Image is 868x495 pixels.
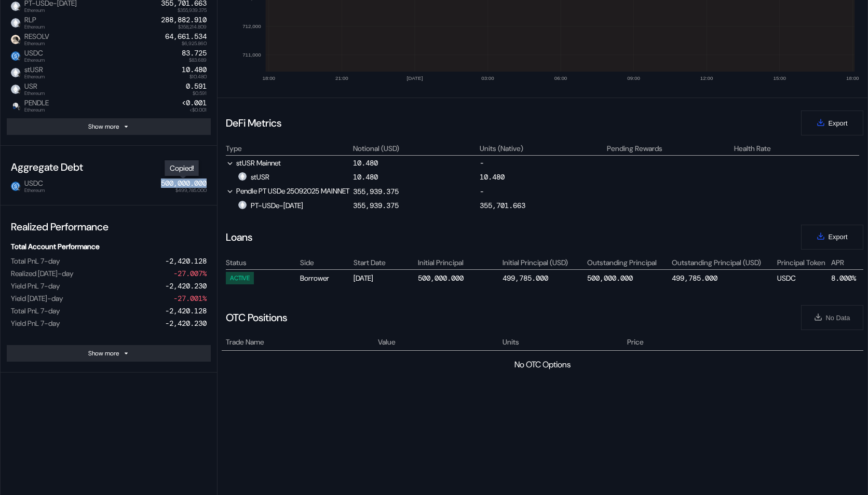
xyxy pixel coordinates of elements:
[607,144,662,153] div: Pending Rewards
[165,256,207,266] div: -2,420.128
[182,99,207,107] div: <0.001
[165,306,207,315] div: -2,420.128
[11,306,60,315] div: Total PnL 7-day
[182,65,207,74] div: 10.480
[17,72,22,77] img: svg+xml,%3c
[480,172,505,182] div: 10.480
[734,144,771,153] div: Health Rate
[7,345,211,362] button: Show more
[88,349,119,357] div: Show more
[11,68,20,77] img: empty-token.png
[11,51,20,61] img: usdc.png
[238,172,269,182] div: stUSR
[17,6,22,11] img: svg+xml,%3c
[226,230,252,244] div: Loans
[161,179,207,188] div: 500,000.000
[178,24,207,30] span: $358,214.809
[846,75,859,81] text: 18:00
[353,187,399,196] div: 355,939.375
[480,144,523,153] div: Units (Native)
[230,274,250,282] div: ACTIVE
[20,65,45,79] span: stUSR
[11,256,60,266] div: Total PnL 7-day
[165,32,207,41] div: 64,661.534
[700,75,713,81] text: 12:00
[193,91,207,96] span: $0.591
[88,122,119,131] div: Show more
[801,111,863,135] button: Export
[353,158,378,168] div: 10.480
[20,82,45,95] span: USR
[262,75,275,81] text: 18:00
[503,273,548,283] div: 499,785.000
[182,49,207,58] div: 83.725
[335,75,348,81] text: 21:00
[226,116,281,130] div: DeFi Metrics
[481,75,494,81] text: 03:00
[242,23,261,29] text: 712,000
[24,107,49,113] span: Ethereum
[226,158,351,168] div: stUSR Mainnet
[24,41,49,46] span: Ethereum
[353,144,399,153] div: Notional (USD)
[773,75,786,81] text: 15:00
[503,258,586,267] div: Initial Principal (USD)
[238,201,303,210] div: PT-USDe-[DATE]
[353,201,399,210] div: 355,939.375
[627,337,644,348] span: Price
[503,337,519,348] span: Units
[514,359,571,370] div: No OTC Options
[24,8,77,13] span: Ethereum
[20,32,49,46] span: RESOLV
[777,258,829,267] div: Principal Token
[829,119,848,127] span: Export
[189,74,207,79] span: $10.480
[173,269,207,278] div: -27.007%
[801,225,863,250] button: Export
[20,99,49,112] span: PENDLE
[189,107,207,113] span: <$0.001
[480,158,605,168] div: -
[777,272,829,284] div: USDC
[7,118,211,135] button: Show more
[24,74,45,79] span: Ethereum
[378,337,396,348] span: Value
[17,56,22,61] img: svg+xml,%3c
[24,58,45,63] span: Ethereum
[300,258,352,267] div: Side
[226,311,287,324] div: OTC Positions
[7,156,211,178] div: Aggregate Debt
[11,294,63,303] div: Yield [DATE]-day
[182,41,207,46] span: $6,925.860
[672,258,776,267] div: Outstanding Principal (USD)
[11,35,20,44] img: resolv_token.png
[418,258,501,267] div: Initial Principal
[7,238,211,255] div: Total Account Performance
[17,22,22,27] img: svg+xml,%3c
[226,258,299,267] div: Status
[186,82,207,91] div: 0.591
[480,201,525,210] div: 355,701.663
[418,273,464,283] div: 500,000.000
[238,172,247,181] img: empty-token.png
[627,75,640,81] text: 09:00
[20,16,45,29] span: RLP
[17,186,22,191] img: svg+xml,%3c
[165,281,207,291] div: -2,420.230
[587,273,633,283] div: 500,000.000
[11,269,73,278] div: Realized [DATE]-day
[353,172,378,182] div: 10.480
[11,182,20,191] img: usdc.png
[354,258,416,267] div: Start Date
[226,144,242,153] div: Type
[587,258,670,267] div: Outstanding Principal
[11,2,20,11] img: empty-token.png
[242,52,261,58] text: 711,000
[175,188,207,193] span: $499,785.000
[300,272,352,284] div: Borrower
[17,89,22,94] img: svg+xml,%3c
[24,24,45,30] span: Ethereum
[354,272,416,284] div: [DATE]
[829,233,848,241] span: Export
[165,319,207,328] div: -2,420.230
